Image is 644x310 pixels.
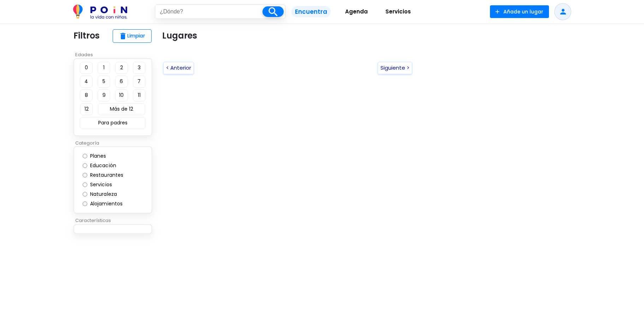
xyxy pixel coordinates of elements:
button: 12 [80,103,93,115]
label: Restaurantes [88,171,131,179]
button: 0 [80,62,93,74]
input: ¿Dónde? [155,5,262,18]
i: search [267,6,279,18]
button: 5 [98,76,110,88]
button: 8 [80,89,93,101]
button: Más de 12 [98,103,145,115]
button: 11 [133,89,146,101]
p: Características [73,217,156,224]
button: Añade un lugar [490,5,549,18]
button: 6 [115,76,128,88]
label: Planes [88,152,113,160]
p: Edades [73,51,156,58]
button: 10 [115,89,128,101]
p: Filtros [73,29,100,42]
button: 1 [98,62,110,74]
button: Siguiente > [378,62,412,74]
p: Categoría [73,140,156,147]
label: Educación [88,162,124,169]
span: Encuentra [291,6,331,18]
p: Lugares [162,29,197,42]
label: Servicios [88,181,119,188]
button: 3 [133,62,146,74]
button: 9 [98,89,110,101]
button: < Anterior [163,62,194,74]
button: deleteLimpiar [113,29,152,43]
a: Agenda [336,3,377,21]
label: Alojamientos [88,200,130,207]
a: Encuentra [286,3,336,21]
span: Agenda [342,6,371,17]
button: 4 [80,76,93,88]
button: Para padres [80,117,146,129]
a: Servicios [377,3,420,21]
span: Servicios [382,6,414,17]
button: 2 [115,62,128,74]
img: POiN [73,5,127,19]
button: 7 [133,76,146,88]
label: Naturaleza [88,191,124,198]
span: delete [119,32,127,40]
